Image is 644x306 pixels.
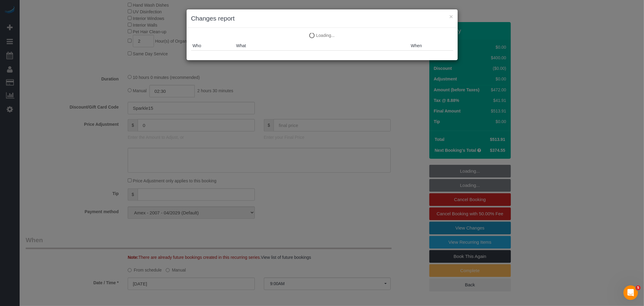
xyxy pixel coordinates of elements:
span: 5 [636,285,641,290]
th: Who [191,41,235,50]
th: What [235,41,409,50]
th: When [409,41,453,50]
sui-modal: Changes report [187,9,458,60]
iframe: Intercom live chat [623,285,638,300]
p: Loading... [191,32,453,38]
button: × [449,13,453,20]
h3: Changes report [191,14,453,23]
